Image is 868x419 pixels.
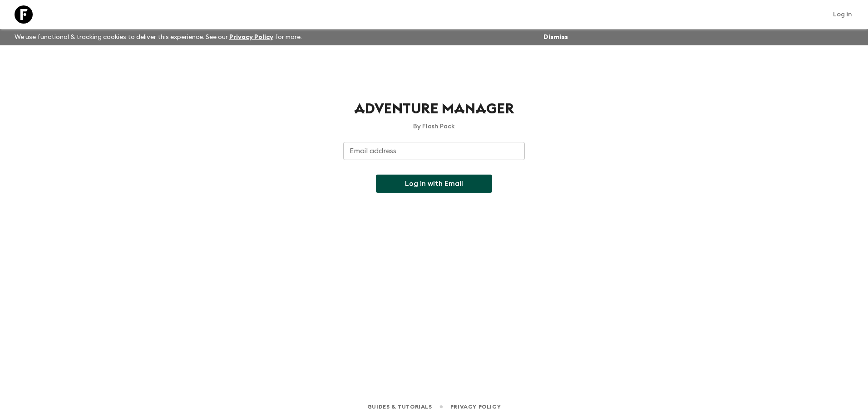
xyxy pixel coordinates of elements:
[11,29,306,45] p: We use functional & tracking cookies to deliver this experience. See our for more.
[828,8,857,21] a: Log in
[450,402,501,412] a: Privacy Policy
[343,122,525,131] p: By Flash Pack
[376,175,492,193] button: Log in with Email
[229,34,273,40] a: Privacy Policy
[343,100,525,118] h1: Adventure Manager
[367,402,432,412] a: Guides & Tutorials
[541,31,570,44] button: Dismiss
